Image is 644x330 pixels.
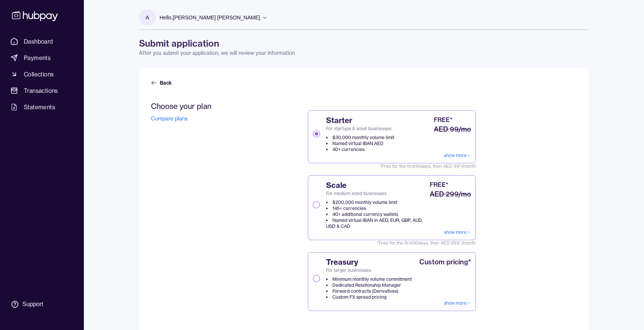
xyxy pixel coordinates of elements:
p: Hello, [PERSON_NAME] [PERSON_NAME] [160,13,260,22]
button: ScaleFor medium sized businesses$200,000 monthly volume limit145+ currencies40+ additional curren... [313,201,320,208]
li: $200,000 monthly volume limit [326,199,428,205]
span: *Free for the first 30 days, then AED 99*/month [308,163,476,169]
li: Minimum monthly volume commitment [326,276,412,282]
span: For larger businesses [326,267,412,273]
li: 40+ currencies [326,147,394,153]
span: For medium sized businesses [326,191,428,197]
a: Transactions [7,84,76,97]
h2: Choose your plan [151,101,263,111]
li: Dedicated Relationship Manager [326,282,412,288]
div: Custom pricing* [419,257,471,267]
button: StarterFor startups & small businesses$30,000 monthly volume limitNamed virtual IBAN AED40+ curre... [313,130,320,138]
p: A [146,13,149,22]
a: Collections [7,67,76,81]
a: show more [444,153,471,158]
span: Treasury [326,257,412,267]
div: AED 299/mo [430,189,471,199]
a: Payments [7,51,76,65]
span: Scale [326,180,428,191]
span: For startups & small businesses [326,126,394,132]
button: TreasuryFor larger businessesMinimum monthly volume commitmentDedicated Relationship ManagerForwa... [313,275,320,282]
a: show more [444,229,471,235]
div: AED 99/mo [434,124,471,135]
a: show more [444,300,471,306]
span: Statements [24,103,55,111]
a: Compare plans [151,115,187,122]
a: Statements [7,100,76,114]
span: Transactions [24,86,58,95]
a: Support [7,296,76,312]
li: $30,000 monthly volume limit [326,135,394,141]
span: *Free for the first 30 days, then AED 299*/month [308,240,476,246]
a: Dashboard [7,35,76,48]
p: After you submit your application, we will review your information [139,49,589,57]
li: 145+ currencies [326,205,428,211]
h1: Submit application [139,37,589,49]
li: Named virtual IBAN in AED, EUR, GBP, AUD, USD & CAD [326,217,428,229]
div: FREE* [430,180,448,189]
li: 40+ additional currency wallets [326,211,428,217]
div: FREE* [434,115,452,124]
li: Named virtual IBAN AED [326,141,394,147]
a: Back [151,79,173,87]
span: Dashboard [24,37,53,46]
li: Forward contracts (Derivatives) [326,288,412,294]
span: Collections [24,70,54,79]
div: Support [22,300,43,308]
span: Starter [326,115,394,126]
li: Custom FX spread pricing [326,294,412,300]
span: Payments [24,53,51,62]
